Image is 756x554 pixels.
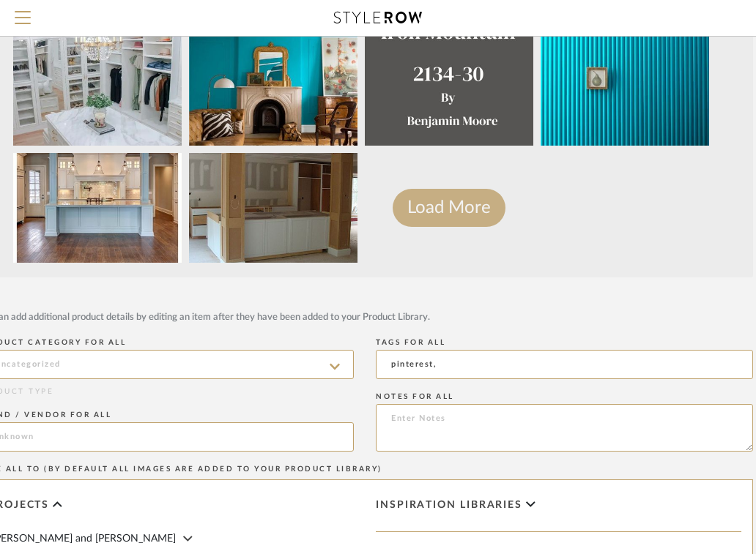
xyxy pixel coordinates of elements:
label: TAGS FOR ALL [376,338,445,347]
img: Saved Color Selections | Benjamin Moore [189,36,357,146]
img: Closets - Custom Closets by Classy Closets [13,36,182,146]
span: Inspiration libraries [376,499,522,512]
label: NOTES FOR ALL [376,392,454,401]
img: Pacific Palisades 762 | Benjamin Moore [541,36,709,146]
button: Load More [393,189,505,227]
img: Kitchen Island & Columns [189,153,357,263]
img: Iron Mountain 2134-30 Paint Color Review [365,36,533,146]
input: Enter Keywords, Separated by Commas [376,350,753,379]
